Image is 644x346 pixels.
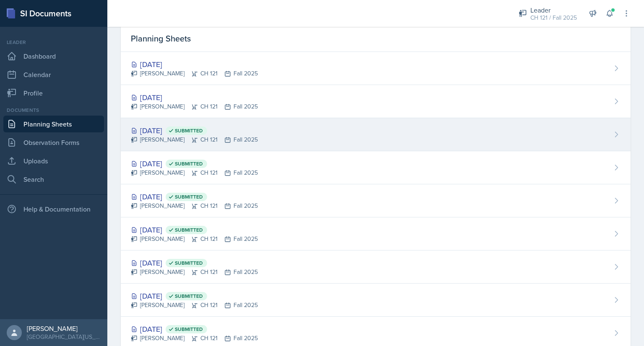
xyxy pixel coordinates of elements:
div: [DATE] [131,125,258,136]
a: [DATE] Submitted [PERSON_NAME]CH 121Fall 2025 [121,284,631,317]
div: [DATE] [131,290,258,302]
span: Submitted [175,127,203,134]
a: Uploads [3,152,104,169]
div: [DATE] [131,323,258,335]
div: [DATE] [131,92,258,103]
div: [DATE] [131,158,258,169]
div: [PERSON_NAME] [27,324,101,333]
div: [PERSON_NAME] CH 121 Fall 2025 [131,235,258,243]
a: Observation Forms [3,134,104,151]
a: Search [3,171,104,188]
span: Submitted [175,260,203,266]
div: Documents [3,106,104,114]
div: [PERSON_NAME] CH 121 Fall 2025 [131,201,258,210]
div: [PERSON_NAME] CH 121 Fall 2025 [131,334,258,343]
div: [DATE] [131,59,258,70]
div: [GEOGRAPHIC_DATA][US_STATE] in [GEOGRAPHIC_DATA] [27,333,101,341]
a: [DATE] Submitted [PERSON_NAME]CH 121Fall 2025 [121,184,631,217]
div: [PERSON_NAME] CH 121 Fall 2025 [131,301,258,310]
div: [PERSON_NAME] CH 121 Fall 2025 [131,135,258,144]
span: Submitted [175,160,203,167]
a: Calendar [3,66,104,83]
a: [DATE] Submitted [PERSON_NAME]CH 121Fall 2025 [121,217,631,250]
a: Profile [3,85,104,101]
div: [PERSON_NAME] CH 121 Fall 2025 [131,69,258,78]
span: Submitted [175,293,203,300]
div: Leader [530,5,577,15]
span: Submitted [175,326,203,333]
a: Dashboard [3,48,104,65]
a: [DATE] Submitted [PERSON_NAME]CH 121Fall 2025 [121,118,631,151]
div: [DATE] [131,257,258,269]
div: [PERSON_NAME] CH 121 Fall 2025 [131,102,258,111]
a: Planning Sheets [3,116,104,132]
a: [DATE] Submitted [PERSON_NAME]CH 121Fall 2025 [121,151,631,184]
div: Planning Sheets [121,26,631,52]
a: [DATE] [PERSON_NAME]CH 121Fall 2025 [121,52,631,85]
div: CH 121 / Fall 2025 [530,13,577,22]
div: [PERSON_NAME] CH 121 Fall 2025 [131,268,258,276]
a: [DATE] Submitted [PERSON_NAME]CH 121Fall 2025 [121,250,631,284]
span: Submitted [175,194,203,200]
div: Help & Documentation [3,201,104,217]
div: [DATE] [131,224,258,235]
div: [DATE] [131,191,258,202]
span: Submitted [175,227,203,233]
a: [DATE] [PERSON_NAME]CH 121Fall 2025 [121,85,631,118]
div: [PERSON_NAME] CH 121 Fall 2025 [131,168,258,177]
div: Leader [3,39,104,46]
